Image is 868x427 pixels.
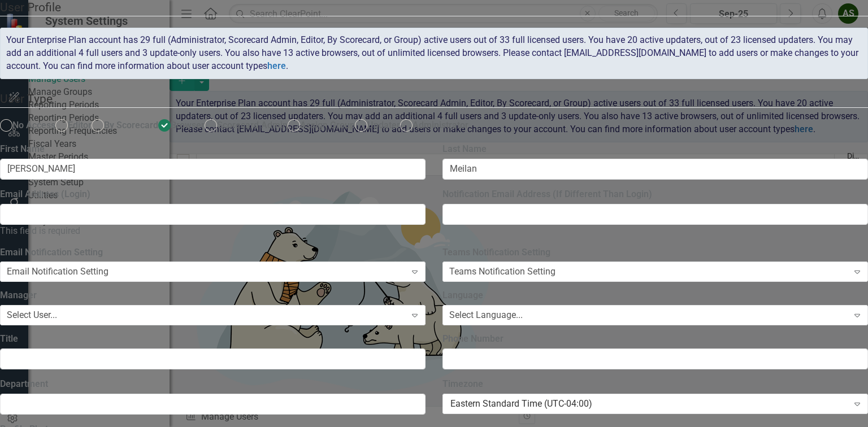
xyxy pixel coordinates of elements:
div: Email Notification Setting [7,265,108,278]
label: Last Name [442,143,868,156]
label: Language [442,289,868,302]
label: Teams Notification Setting [442,246,868,259]
label: Notification Email Address (If Different Than Login) [442,188,868,201]
span: Scorecard Admin [217,120,288,130]
label: Phone Number [442,333,868,346]
div: Teams Notification Setting [449,265,555,278]
span: Editor [68,120,92,130]
a: here [267,60,286,71]
span: By Scorecard [104,120,158,130]
span: Assign Group [300,120,355,130]
div: Select User... [7,309,57,322]
span: Administrator [413,120,468,130]
div: Eastern Standard Time (UTC-04:00) [450,397,848,410]
span: Browser [171,120,205,130]
span: No Access [12,120,55,130]
span: Your Enterprise Plan account has 29 full (Administrator, Scorecard Admin, Editor, By Scorecard, o... [6,34,858,71]
label: Timezone [442,378,868,391]
div: Select Language... [449,309,523,322]
span: Updater [367,120,400,130]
